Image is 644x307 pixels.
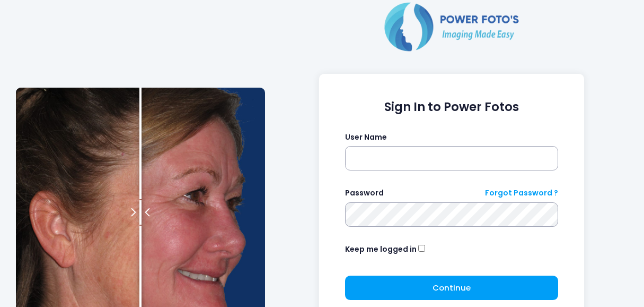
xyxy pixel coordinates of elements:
[345,132,387,143] label: User Name
[485,187,558,199] a: Forgot Password ?
[345,187,384,199] label: Password
[345,100,559,114] h1: Sign In to Power Fotos
[345,276,559,300] button: Continue
[433,282,471,293] span: Continue
[345,244,417,255] label: Keep me logged in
